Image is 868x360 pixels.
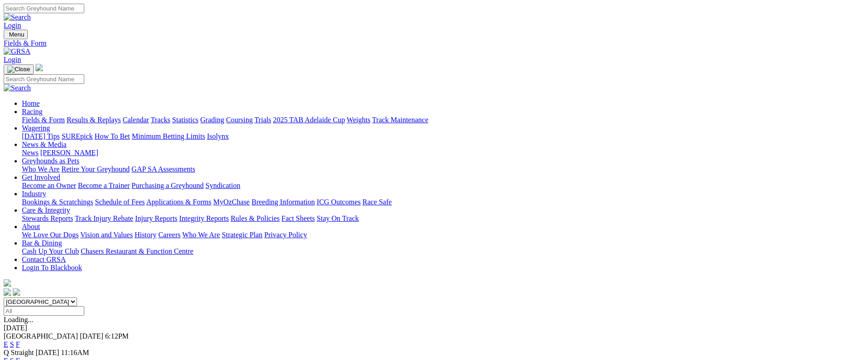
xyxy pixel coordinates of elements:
[80,231,133,239] a: Vision and Values
[4,4,84,13] input: Search
[62,132,92,140] a: SUREpick
[4,84,31,92] img: Search
[22,198,93,206] a: Bookings & Scratchings
[95,198,144,206] a: Schedule of Fees
[4,74,84,84] input: Search
[22,214,864,223] div: Care & Integrity
[4,279,11,287] img: logo-grsa-white.png
[4,324,864,332] div: [DATE]
[22,165,60,173] a: Who We Are
[347,116,370,124] a: Weights
[213,198,250,206] a: MyOzChase
[16,340,20,348] a: F
[36,349,59,356] span: [DATE]
[22,108,42,115] a: Racing
[22,157,79,165] a: Greyhounds as Pets
[134,231,156,239] a: History
[80,332,103,340] span: [DATE]
[132,182,204,189] a: Purchasing a Greyhound
[22,116,65,124] a: Fields & Form
[179,214,229,222] a: Integrity Reports
[273,116,345,124] a: 2025 TAB Adelaide Cup
[4,30,28,39] button: Toggle navigation
[132,132,205,140] a: Minimum Betting Limits
[172,116,199,124] a: Statistics
[7,66,30,73] img: Close
[22,182,864,190] div: Get Involved
[317,214,359,222] a: Stay On Track
[22,198,864,206] div: Industry
[22,132,60,140] a: [DATE] Tips
[40,149,98,157] a: [PERSON_NAME]
[22,206,70,214] a: Care & Integrity
[22,182,76,189] a: Become an Owner
[123,116,149,124] a: Calendar
[4,47,31,56] img: GRSA
[62,165,130,173] a: Retire Your Greyhound
[4,349,34,356] span: Q Straight
[22,231,864,239] div: About
[132,165,195,173] a: GAP SA Assessments
[75,214,133,222] a: Track Injury Rebate
[4,288,11,296] img: facebook.svg
[231,214,280,222] a: Rules & Policies
[372,116,428,124] a: Track Maintenance
[4,21,21,29] a: Login
[105,332,129,340] span: 6:12PM
[22,256,66,263] a: Contact GRSA
[317,198,360,206] a: ICG Outcomes
[22,141,67,148] a: News & Media
[4,340,8,348] a: E
[22,239,62,247] a: Bar & Dining
[22,124,50,132] a: Wagering
[182,231,220,239] a: Who We Are
[254,116,271,124] a: Trials
[22,165,864,173] div: Greyhounds as Pets
[4,13,31,21] img: Search
[22,247,864,256] div: Bar & Dining
[362,198,391,206] a: Race Safe
[4,306,84,316] input: Select date
[22,231,78,239] a: We Love Our Dogs
[226,116,253,124] a: Coursing
[22,116,864,124] div: Racing
[4,56,21,63] a: Login
[4,64,34,74] button: Toggle navigation
[81,247,193,255] a: Chasers Restaurant & Function Centre
[200,116,224,124] a: Grading
[222,231,262,239] a: Strategic Plan
[22,247,79,255] a: Cash Up Your Club
[22,149,38,157] a: News
[22,223,40,230] a: About
[264,231,307,239] a: Privacy Policy
[13,288,20,296] img: twitter.svg
[252,198,315,206] a: Breeding Information
[158,231,180,239] a: Careers
[4,332,78,340] span: [GEOGRAPHIC_DATA]
[22,149,864,157] div: News & Media
[135,214,177,222] a: Injury Reports
[205,182,240,189] a: Syndication
[67,116,121,124] a: Results & Replays
[22,173,60,181] a: Get Involved
[146,198,211,206] a: Applications & Forms
[151,116,170,124] a: Tracks
[10,340,14,348] a: S
[9,31,24,38] span: Menu
[22,264,82,271] a: Login To Blackbook
[4,316,33,323] span: Loading...
[4,39,864,47] a: Fields & Form
[207,132,229,140] a: Isolynx
[22,132,864,141] div: Wagering
[22,214,73,222] a: Stewards Reports
[78,182,130,189] a: Become a Trainer
[36,64,43,71] img: logo-grsa-white.png
[282,214,315,222] a: Fact Sheets
[22,99,40,107] a: Home
[95,132,130,140] a: How To Bet
[61,349,89,356] span: 11:16AM
[22,190,46,198] a: Industry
